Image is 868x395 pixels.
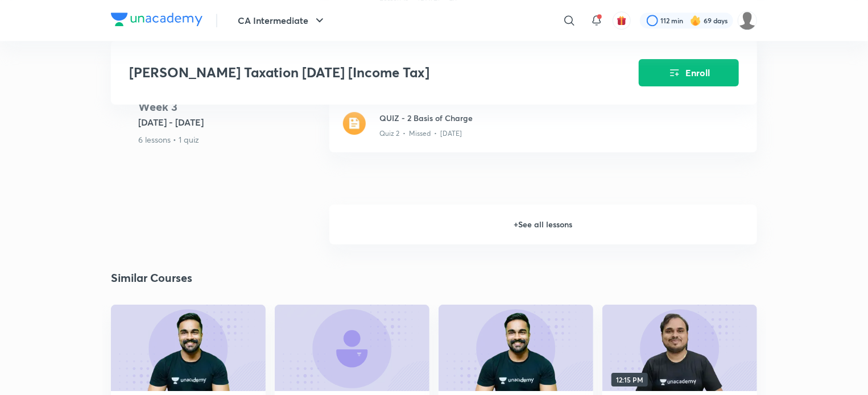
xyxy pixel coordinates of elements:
h6: + See all lessons [329,205,757,244]
h3: QUIZ - 2 Basis of Charge [379,112,743,124]
a: new-thumbnail [439,305,593,391]
img: streak [690,15,701,26]
img: Company Logo [111,13,202,26]
img: quiz [343,112,366,135]
img: new-thumbnail [109,303,267,392]
h4: Week 3 [138,98,320,115]
a: new-thumbnail [275,305,429,391]
img: avatar [617,15,627,26]
a: new-thumbnail12:15 PM [602,305,757,391]
img: new-thumbnail [273,303,431,392]
img: new-thumbnail [601,303,758,392]
h5: [DATE] - [DATE] [138,115,320,129]
a: new-thumbnail [111,305,266,391]
img: new-thumbnail [437,303,594,392]
p: Quiz 2 • Missed • [DATE] [379,128,462,139]
button: avatar [613,11,631,30]
button: CA Intermediate [231,9,333,32]
img: dhanak [738,11,757,30]
h3: [PERSON_NAME] Taxation [DATE] [Income Tax] [129,65,574,81]
span: 12:15 PM [611,373,648,386]
h2: Similar Courses [111,269,192,286]
a: Company Logo [111,13,202,29]
a: quizQUIZ - 2 Basis of ChargeQuiz 2 • Missed • [DATE] [329,98,757,166]
button: Enroll [639,59,739,86]
p: 6 lessons • 1 quiz [138,134,320,145]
